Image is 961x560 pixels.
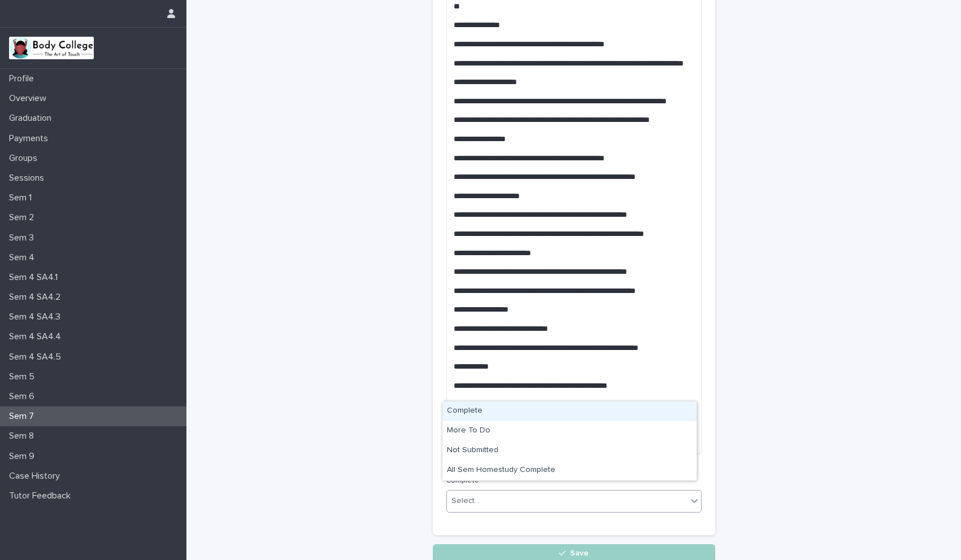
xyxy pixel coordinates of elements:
[442,441,697,461] div: Not Submitted
[442,401,697,421] div: Complete
[5,113,60,124] p: Graduation
[5,451,44,462] p: Sem 9
[570,549,589,557] span: Save
[5,331,70,342] p: Sem 4 SA4.4
[5,312,69,322] p: Sem 4 SA4.3
[5,93,55,104] p: Overview
[5,391,44,402] p: Sem 6
[5,352,70,362] p: Sem 4 SA4.5
[5,252,44,263] p: Sem 4
[5,212,43,223] p: Sem 2
[5,153,46,164] p: Groups
[5,292,69,303] p: Sem 4 SA4.2
[5,491,80,501] p: Tutor Feedback
[442,461,697,480] div: All Sem Homestudy Complete
[5,431,43,441] p: Sem 8
[446,478,479,484] span: Complete
[442,421,697,441] div: More To Do
[5,471,69,482] p: Case History
[5,272,67,283] p: Sem 4 SA4.1
[5,371,44,382] p: Sem 5
[5,233,43,243] p: Sem 3
[5,411,43,422] p: Sem 7
[5,193,41,203] p: Sem 1
[5,133,57,144] p: Payments
[9,37,94,59] img: xvtzy2PTuGgGH0xbwGb2
[451,495,480,507] div: Select...
[5,73,43,84] p: Profile
[5,173,53,183] p: Sessions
